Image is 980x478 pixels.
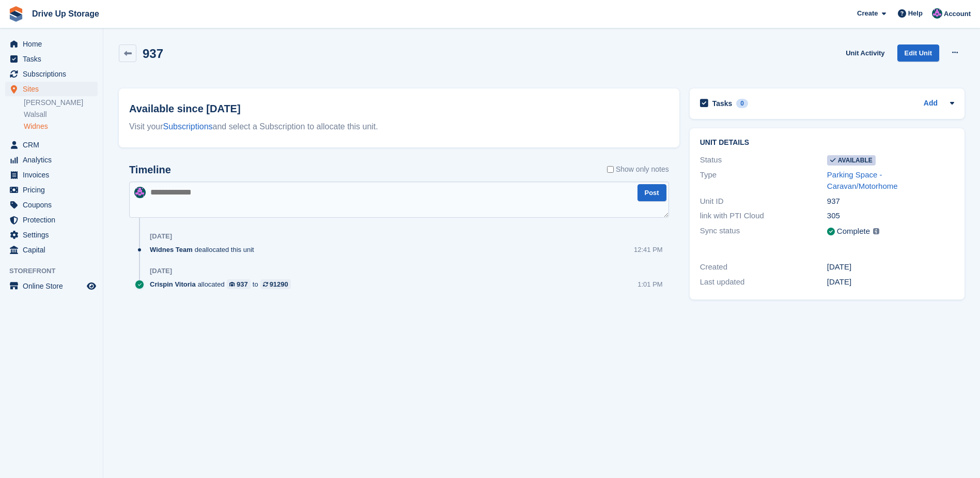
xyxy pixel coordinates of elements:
[23,183,85,197] span: Pricing
[8,6,24,22] img: stora-icon-8386f47178a22dfd0bd8f6a31ec36ba5ce8667c1dd55bd0f319d3a0aa187defe.svg
[700,154,827,166] div: Status
[736,99,748,108] div: 0
[827,210,954,222] div: 305
[700,196,827,207] div: Unit ID
[700,276,827,288] div: Last updated
[143,47,163,61] h2: 937
[23,52,85,66] span: Tasks
[5,67,98,81] a: menu
[270,279,288,289] div: 91290
[23,279,85,293] span: Online Store
[873,228,879,234] img: icon-info-grey-7440780725fd019a000dd9b08b2336e03edf1995a4989e88bcd33f0948082b44.svg
[28,5,103,22] a: Drive Up Storage
[827,261,954,273] div: [DATE]
[5,82,98,96] a: menu
[637,279,662,289] div: 1:01 PM
[908,8,923,19] span: Help
[944,9,971,19] span: Account
[23,228,85,242] span: Settings
[5,168,98,182] a: menu
[827,196,954,207] div: 937
[5,279,98,293] a: menu
[237,279,248,289] div: 937
[5,138,98,152] a: menu
[23,198,85,212] span: Coupons
[150,245,259,255] div: deallocated this unit
[163,122,213,131] a: Subscriptions
[5,243,98,257] a: menu
[5,198,98,212] a: menu
[260,279,291,289] a: 91290
[85,280,98,292] a: Preview store
[129,101,669,116] h2: Available since [DATE]
[827,170,898,191] a: Parking Space - Caravan/Motorhome
[150,267,172,275] div: [DATE]
[23,153,85,167] span: Analytics
[700,210,827,222] div: link with PTI Cloud
[857,8,878,19] span: Create
[5,37,98,51] a: menu
[712,99,733,108] h2: Tasks
[129,121,669,133] div: Visit your and select a Subscription to allocate this unit.
[637,184,666,201] button: Post
[897,44,939,62] a: Edit Unit
[932,8,942,19] img: Andy
[827,276,954,288] div: [DATE]
[5,228,98,242] a: menu
[700,261,827,273] div: Created
[23,67,85,81] span: Subscriptions
[700,169,827,192] div: Type
[700,225,827,238] div: Sync status
[23,168,85,182] span: Invoices
[23,82,85,96] span: Sites
[150,232,172,241] div: [DATE]
[5,52,98,66] a: menu
[842,44,889,62] a: Unit Activity
[837,226,870,237] div: Complete
[700,139,954,147] h2: Unit details
[827,155,876,166] span: Available
[24,122,98,131] a: Widnes
[924,98,938,110] a: Add
[5,183,98,197] a: menu
[129,164,171,176] h2: Timeline
[24,98,98,108] a: [PERSON_NAME]
[23,37,85,51] span: Home
[134,187,146,198] img: Andy
[23,243,85,257] span: Capital
[150,279,196,289] span: Crispin Vitoria
[23,138,85,152] span: CRM
[23,213,85,227] span: Protection
[607,164,669,175] label: Show only notes
[634,245,663,255] div: 12:41 PM
[150,279,296,289] div: allocated to
[227,279,251,289] a: 937
[607,164,614,175] input: Show only notes
[150,245,193,255] span: Widnes Team
[9,266,103,276] span: Storefront
[24,110,98,119] a: Walsall
[5,213,98,227] a: menu
[5,153,98,167] a: menu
